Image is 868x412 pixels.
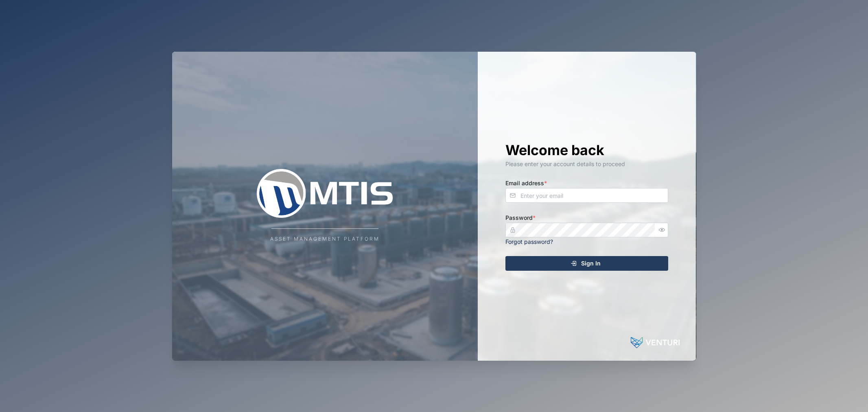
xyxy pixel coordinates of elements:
[505,160,668,169] div: Please enter your account details to proceed
[505,213,536,222] label: Password
[505,188,668,203] input: Enter your email
[581,256,601,270] span: Sign In
[505,141,668,159] h1: Welcome back
[243,169,406,218] img: Company Logo
[505,179,547,188] label: Email address
[505,238,553,245] a: Forgot password?
[631,335,680,351] img: Powered by: Venturi
[270,235,380,243] div: Asset Management Platform
[505,256,668,271] button: Sign In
